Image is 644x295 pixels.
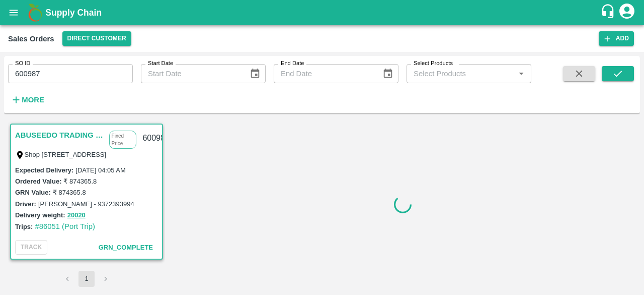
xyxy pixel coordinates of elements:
a: Supply Chain [45,6,600,20]
label: [DATE] 04:05 AM [75,166,125,174]
b: Supply Chain [45,8,102,18]
label: Start Date [148,60,173,68]
strong: More [22,96,44,104]
button: More [8,91,47,108]
div: Sales Orders [8,32,54,45]
nav: pagination navigation [58,271,115,287]
label: Driver: [15,200,36,208]
input: End Date [274,64,374,83]
img: logo [25,3,45,23]
button: page 1 [78,271,95,287]
label: Shop [STREET_ADDRESS] [25,151,107,158]
label: SO ID [15,60,30,68]
div: account of current user [618,2,636,23]
label: Ordered Value: [15,178,61,185]
label: ₹ 874365.8 [63,178,97,185]
button: Choose date [378,64,397,83]
button: Add [599,31,634,46]
label: Expected Delivery : [15,166,73,174]
div: 600987 [136,127,175,150]
label: GRN Value: [15,189,51,196]
button: open drawer [2,1,25,24]
span: GRN_Complete [99,244,153,251]
input: Enter SO ID [8,64,133,83]
input: Select Products [410,67,512,80]
a: ABUSEEDO TRADING L.L.C [15,129,104,142]
label: ₹ 874365.8 [53,189,86,196]
p: Fixed Price [109,131,137,149]
button: Select DC [62,31,131,46]
label: Select Products [414,60,453,68]
label: Trips: [15,223,33,230]
button: 20020 [67,210,86,221]
button: Open [515,67,528,80]
input: Start Date [141,64,242,83]
a: #86051 (Port Trip) [35,222,95,230]
label: End Date [281,60,304,68]
label: Delivery weight: [15,211,65,219]
label: [PERSON_NAME] - 9372393994 [38,200,134,208]
button: Choose date [246,64,265,83]
div: customer-support [600,4,618,22]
